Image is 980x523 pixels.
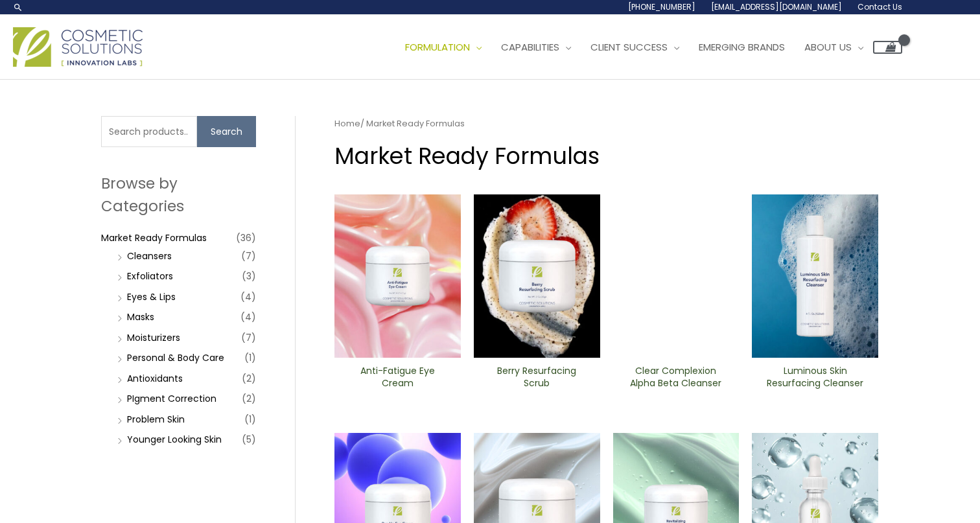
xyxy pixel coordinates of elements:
[763,365,867,389] h2: Luminous Skin Resurfacing ​Cleanser
[242,430,256,448] span: (5)
[857,1,902,12] span: Contact Us
[242,369,256,388] span: (2)
[804,40,852,54] span: About Us
[127,290,176,303] a: Eyes & Lips
[763,365,867,394] a: Luminous Skin Resurfacing ​Cleanser
[127,331,180,344] a: Moisturizers
[334,140,878,172] h1: Market Ready Formulas
[127,372,183,385] a: Antioxidants
[101,116,197,147] input: Search products…
[699,40,785,54] span: Emerging Brands
[127,310,154,323] a: Masks
[127,351,224,364] a: Personal & Body Care
[334,194,461,358] img: Anti Fatigue Eye Cream
[873,41,902,54] a: View Shopping Cart, empty
[240,308,256,326] span: (4)
[242,267,256,285] span: (3)
[485,365,589,394] a: Berry Resurfacing Scrub
[474,194,600,358] img: Berry Resurfacing Scrub
[386,28,902,67] nav: Site Navigation
[590,40,668,54] span: Client Success
[240,288,256,306] span: (4)
[345,365,450,394] a: Anti-Fatigue Eye Cream
[236,229,256,247] span: (36)
[13,2,23,12] a: Search icon link
[127,392,216,405] a: PIgment Correction
[241,329,256,347] span: (7)
[127,413,185,426] a: Problem Skin
[395,28,491,67] a: Formulation
[197,116,256,147] button: Search
[334,117,360,130] a: Home
[244,349,256,367] span: (1)
[795,28,873,67] a: About Us
[405,40,470,54] span: Formulation
[334,116,878,132] nav: Breadcrumb
[244,410,256,428] span: (1)
[485,365,589,389] h2: Berry Resurfacing Scrub
[581,28,689,67] a: Client Success
[127,250,172,262] a: Cleansers
[101,172,256,216] h2: Browse by Categories
[242,389,256,408] span: (2)
[127,270,173,283] a: Exfoliators
[101,231,207,244] a: Market Ready Formulas
[613,194,740,358] img: Clear Complexion Alpha Beta ​Cleanser
[752,194,878,358] img: Luminous Skin Resurfacing ​Cleanser
[624,365,728,389] h2: Clear Complexion Alpha Beta ​Cleanser
[13,27,143,67] img: Cosmetic Solutions Logo
[491,28,581,67] a: Capabilities
[501,40,559,54] span: Capabilities
[689,28,795,67] a: Emerging Brands
[241,247,256,265] span: (7)
[624,365,728,394] a: Clear Complexion Alpha Beta ​Cleanser
[628,1,695,12] span: [PHONE_NUMBER]
[345,365,450,389] h2: Anti-Fatigue Eye Cream
[711,1,842,12] span: [EMAIL_ADDRESS][DOMAIN_NAME]
[127,433,222,446] a: Younger Looking Skin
